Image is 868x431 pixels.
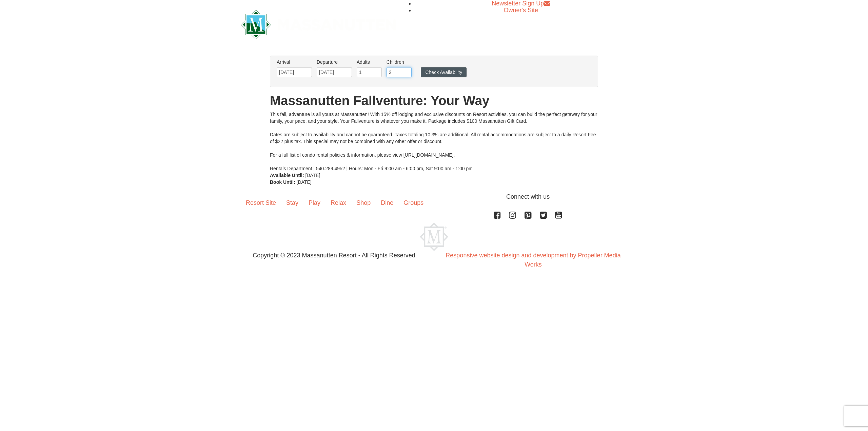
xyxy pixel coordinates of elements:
[351,192,376,213] a: Shop
[241,192,627,201] p: Connect with us
[270,173,304,178] strong: Available Until:
[421,67,467,77] button: Check Availability
[270,179,295,185] strong: Book Until:
[241,16,396,32] a: Massanutten Resort
[270,111,598,172] div: This fall, adventure is all yours at Massanutten! With 15% off lodging and exclusive discounts on...
[420,222,448,251] img: Massanutten Resort Logo
[281,192,303,213] a: Stay
[325,192,351,213] a: Relax
[297,179,312,185] span: [DATE]
[270,94,598,107] h1: Massanutten Fallventure: Your Way
[398,192,429,213] a: Groups
[446,252,620,268] a: Responsive website design and development by Propeller Media Works
[387,59,412,65] label: Children
[303,192,325,213] a: Play
[357,59,382,65] label: Adults
[317,59,352,65] label: Departure
[241,192,281,213] a: Resort Site
[305,173,320,178] span: [DATE]
[376,192,398,213] a: Dine
[241,10,396,39] img: Massanutten Resort Logo
[277,59,312,65] label: Arrival
[236,251,434,260] p: Copyright © 2023 Massanutten Resort - All Rights Reserved.
[504,7,538,14] a: Owner's Site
